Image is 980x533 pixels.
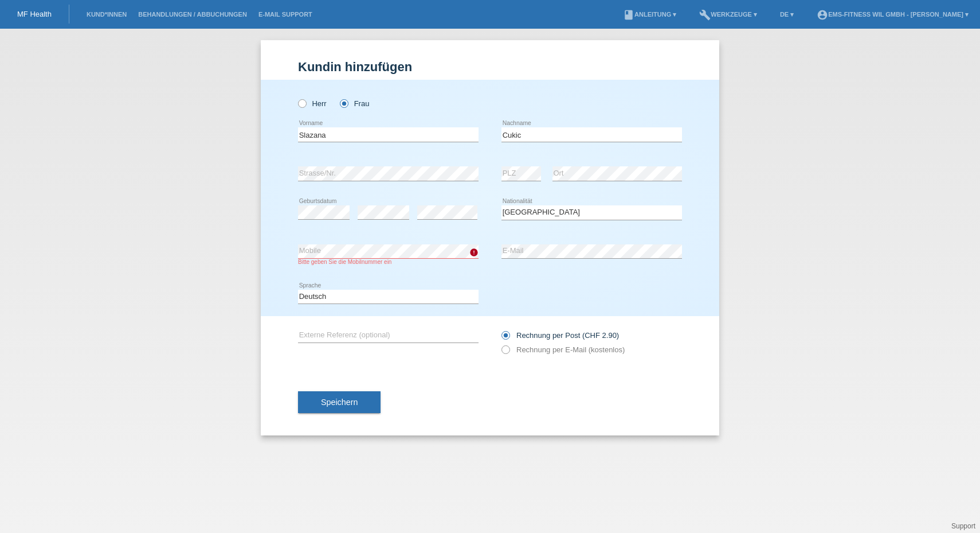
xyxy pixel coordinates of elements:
[623,9,634,21] i: book
[298,391,381,413] button: Speichern
[132,11,253,18] a: Behandlungen / Abbuchungen
[774,11,799,18] a: DE ▾
[253,11,318,18] a: E-Mail Support
[617,11,682,18] a: bookAnleitung ▾
[340,99,347,107] input: Frau
[298,259,479,265] div: Bitte geben Sie die Mobilnummer ein
[699,9,711,21] i: build
[321,398,358,407] span: Speichern
[501,331,509,345] input: Rechnung per Post (CHF 2.90)
[298,60,682,74] h1: Kundin hinzufügen
[501,345,625,354] label: Rechnung per E-Mail (kostenlos)
[501,345,509,360] input: Rechnung per E-Mail (kostenlos)
[81,11,132,18] a: Kund*innen
[811,11,974,18] a: account_circleEMS-Fitness Wil GmbH - [PERSON_NAME] ▾
[298,99,327,108] label: Herr
[501,331,619,340] label: Rechnung per Post (CHF 2.90)
[951,522,975,530] a: Support
[340,99,369,108] label: Frau
[298,99,305,107] input: Herr
[817,9,828,21] i: account_circle
[693,11,763,18] a: buildWerkzeuge ▾
[469,248,479,257] i: error
[17,10,52,18] a: MF Health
